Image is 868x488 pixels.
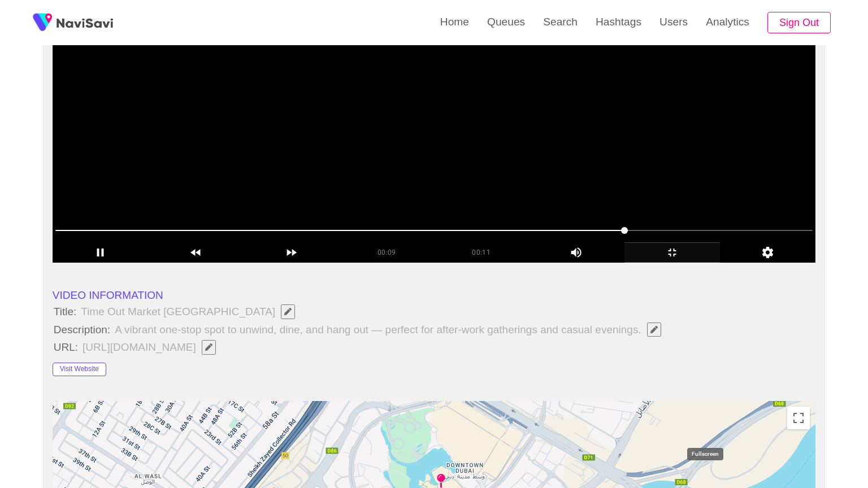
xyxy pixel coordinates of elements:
[202,340,216,355] button: Edit Field
[244,242,339,263] div: add
[787,407,810,429] button: Toggle fullscreen view
[528,242,624,260] div: add
[53,341,79,354] span: URL:
[53,306,77,318] span: Title:
[53,363,106,376] button: Visit Website
[281,304,295,319] button: Edit Field
[647,323,661,337] button: Edit Field
[53,324,111,336] span: Description:
[148,242,244,263] div: add
[28,8,57,37] img: fireSpot
[283,308,293,315] span: Edit Field
[472,249,491,256] span: 00:11
[377,249,396,256] span: 00:09
[767,12,831,34] button: Sign Out
[53,361,106,373] a: Visit Website
[81,339,223,356] span: [URL][DOMAIN_NAME]
[720,242,815,263] div: add
[53,242,148,263] div: add
[57,17,113,28] img: fireSpot
[53,289,815,302] li: VIDEO INFORMATION
[204,343,214,351] span: Edit Field
[80,303,302,320] span: Time Out Market [GEOGRAPHIC_DATA]
[624,242,720,263] div: add
[649,326,659,333] span: Edit Field
[114,321,668,338] span: A vibrant one-stop spot to unwind, dine, and hang out — perfect for after-work gatherings and cas...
